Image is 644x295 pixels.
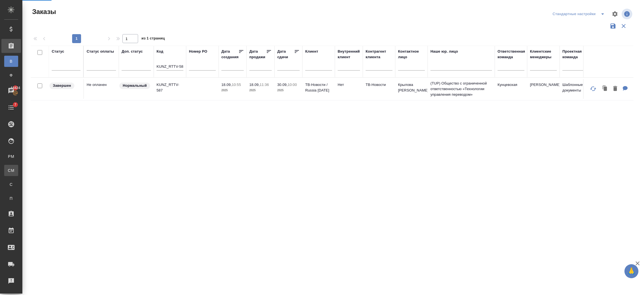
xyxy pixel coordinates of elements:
[221,49,238,60] div: Дата создания
[157,82,183,93] p: KUNZ_RTTV-587
[7,182,15,187] span: С
[498,49,525,60] div: Ответственная команда
[189,49,207,54] div: Номер PO
[277,83,288,87] p: 30.09,
[1,100,21,114] a: 7
[11,102,20,107] span: 7
[122,49,143,54] div: Доп. статус
[7,72,15,78] span: Ф
[551,10,608,18] div: split button
[232,83,241,87] p: 10:55
[305,82,332,93] p: ТВ-Новости / Russia [DATE]
[84,79,119,99] td: Не оплачен
[7,168,15,173] span: CM
[141,35,165,43] span: из 1 страниц
[624,264,638,278] button: 🙏
[288,83,297,87] p: 10:00
[618,21,629,31] button: Сбросить фильтры
[562,49,589,60] div: Проектная команда
[430,49,458,54] div: Наше юр. лицо
[600,83,610,95] button: Клонировать
[4,165,18,176] a: CM
[338,82,360,88] p: Нет
[428,78,495,100] td: (TUP) Общество с ограниченной ответственностью «Технологии управления переводом»
[7,58,15,64] span: В
[608,7,622,21] span: Настроить таблицу
[495,79,527,99] td: Кунцевская
[4,56,18,67] a: В
[395,79,428,99] td: Крылова [PERSON_NAME]
[1,84,21,98] a: 44424
[398,49,425,60] div: Контактное лицо
[305,49,318,54] div: Клиент
[4,193,18,204] a: П
[608,21,618,31] button: Сохранить фильтры
[157,49,163,54] div: Код
[277,88,300,93] p: 2025
[4,70,18,81] a: Ф
[260,83,269,87] p: 11:36
[366,49,392,60] div: Контрагент клиента
[610,83,620,95] button: Удалить
[622,9,633,19] span: Посмотреть информацию
[4,151,18,162] a: PM
[7,154,15,159] span: PM
[7,196,15,201] span: П
[586,82,600,95] button: Обновить
[119,82,151,90] div: Статус по умолчанию для стандартных заказов
[627,265,636,277] span: 🙏
[338,49,360,60] div: Внутренний клиент
[366,82,392,88] p: ТВ-Новости
[87,49,114,54] div: Статус оплаты
[49,82,80,90] div: Выставляет КМ при направлении счета или после выполнения всех работ/сдачи заказа клиенту. Окончат...
[7,85,23,91] span: 44424
[530,49,557,60] div: Клиентские менеджеры
[53,83,71,88] p: Завершен
[4,179,18,190] a: С
[249,83,260,87] p: 18.09,
[221,83,232,87] p: 18.09,
[527,79,560,99] td: [PERSON_NAME]
[560,79,592,99] td: Шаблонные документы
[249,49,266,60] div: Дата продажи
[123,83,147,88] p: Нормальный
[31,7,56,16] span: Заказы
[249,88,272,93] p: 2025
[221,88,244,93] p: 2025
[277,49,294,60] div: Дата сдачи
[52,49,64,54] div: Статус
